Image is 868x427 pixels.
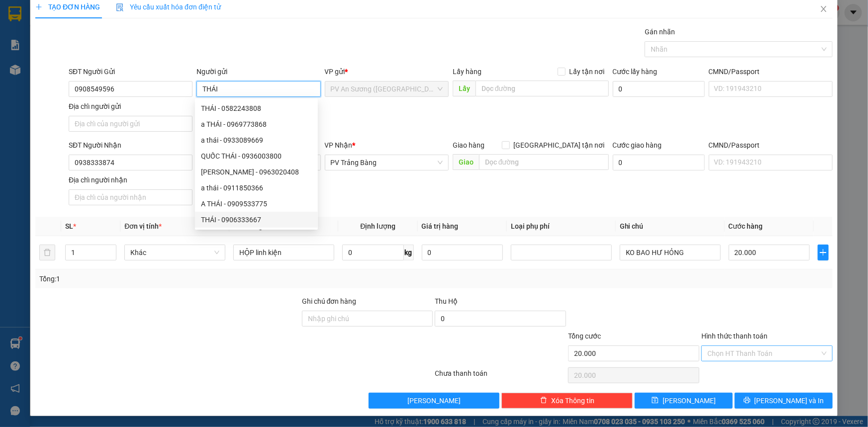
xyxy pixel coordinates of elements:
[755,395,824,406] span: [PERSON_NAME] và In
[325,141,353,149] span: VP Nhận
[818,249,828,256] span: plus
[331,155,443,170] span: PV Trảng Bàng
[201,198,312,209] div: A THÁI - 0909533775
[195,164,318,180] div: nguyễn văn thái - 0963020408
[201,182,312,193] div: a thái - 0911850366
[195,148,318,164] div: QUỐC THÁI - 0936003800
[453,68,482,76] span: Lấy hàng
[820,5,828,13] span: close
[196,66,320,77] div: Người gửi
[818,245,829,260] button: plus
[195,100,318,116] div: THÁI - 0582243808
[613,141,662,149] label: Cước giao hàng
[701,332,768,340] label: Hình thức thanh toán
[540,397,547,405] span: delete
[195,180,318,196] div: a thái - 0911850366
[645,28,675,36] label: Gán nhãn
[613,155,705,171] input: Cước giao hàng
[369,393,500,409] button: [PERSON_NAME]
[479,154,609,170] input: Dọc đường
[233,245,334,260] input: VD: Bàn, Ghế
[360,222,395,230] span: Định lượng
[453,81,476,96] span: Lấy
[616,217,725,236] th: Ghi chú
[325,66,449,77] div: VP gửi
[635,393,733,409] button: save[PERSON_NAME]
[566,66,609,77] span: Lấy tận nơi
[709,140,833,151] div: CMND/Passport
[124,222,162,230] span: Đơn vị tính
[729,222,763,230] span: Cước hàng
[195,132,318,148] div: a thái - 0933089669
[69,140,193,151] div: SĐT Người Nhận
[453,141,484,149] span: Giao hàng
[93,37,416,49] li: Hotline: 1900 8153
[65,222,73,230] span: SL
[302,297,357,305] label: Ghi chú đơn hàng
[709,66,833,77] div: CMND/Passport
[652,397,659,405] span: save
[744,397,751,405] span: printer
[39,273,335,284] div: Tổng: 1
[613,68,658,76] label: Cước lấy hàng
[39,245,55,260] button: delete
[331,82,443,96] span: PV An Sương (Hàng Hóa)
[551,395,594,406] span: Xóa Thông tin
[35,3,100,11] span: TẠO ĐƠN HÀNG
[435,297,458,305] span: Thu Hộ
[69,101,193,112] div: Địa chỉ người gửi
[116,3,124,11] img: icon
[453,154,479,170] span: Giao
[613,81,705,97] input: Cước lấy hàng
[422,222,459,230] span: Giá trị hàng
[302,311,433,327] input: Ghi chú đơn hàng
[201,103,312,114] div: THÁI - 0582243808
[69,174,193,185] div: Địa chỉ người nhận
[434,368,568,385] div: Chưa thanh toán
[12,72,158,105] b: GỬI : PV An Sương ([GEOGRAPHIC_DATA])
[93,24,416,37] li: [STREET_ADDRESS][PERSON_NAME]. [GEOGRAPHIC_DATA], Tỉnh [GEOGRAPHIC_DATA]
[12,12,62,62] img: logo.jpg
[35,3,42,10] span: plus
[201,151,312,162] div: QUỐC THÁI - 0936003800
[735,393,833,409] button: printer[PERSON_NAME] và In
[501,393,633,409] button: deleteXóa Thông tin
[507,217,616,236] th: Loại phụ phí
[201,135,312,146] div: a thái - 0933089669
[201,167,312,177] div: [PERSON_NAME] - 0963020408
[195,116,318,132] div: a THÁI - 0969773868
[69,189,193,205] input: Địa chỉ của người nhận
[663,395,716,406] span: [PERSON_NAME]
[201,119,312,130] div: a THÁI - 0969773868
[116,3,221,11] span: Yêu cầu xuất hóa đơn điện tử
[195,212,318,228] div: THÁI - 0906333667
[404,245,414,260] span: kg
[130,245,219,260] span: Khác
[620,245,721,260] input: Ghi Chú
[510,140,609,151] span: [GEOGRAPHIC_DATA] tận nơi
[407,395,461,406] span: [PERSON_NAME]
[476,81,609,96] input: Dọc đường
[69,66,193,77] div: SĐT Người Gửi
[422,245,503,260] input: 0
[195,196,318,212] div: A THÁI - 0909533775
[201,214,312,225] div: THÁI - 0906333667
[69,116,193,132] input: Địa chỉ của người gửi
[568,332,601,340] span: Tổng cước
